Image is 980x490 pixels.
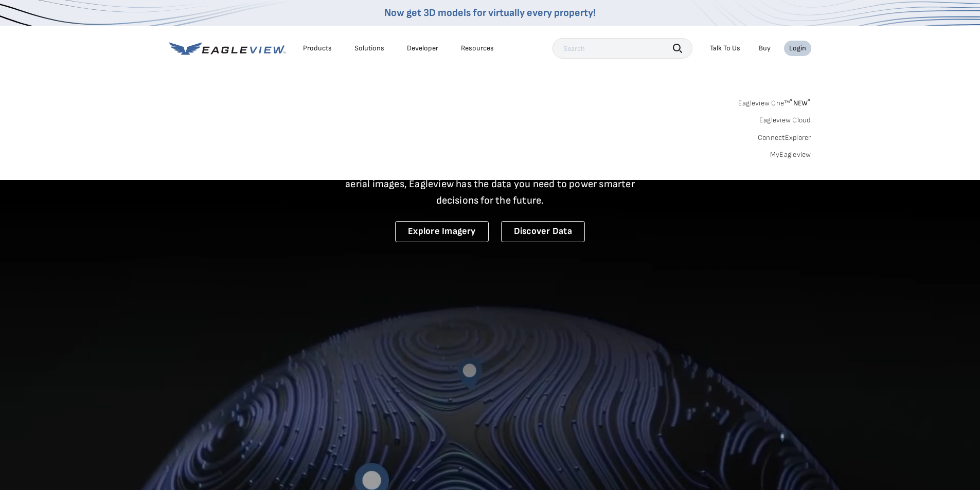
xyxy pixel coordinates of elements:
a: Eagleview Cloud [759,116,811,125]
div: Talk To Us [710,44,740,53]
span: NEW [790,99,811,107]
div: Products [303,44,332,53]
p: A new era starts here. Built on more than 3.5 billion high-resolution aerial images, Eagleview ha... [333,159,648,209]
a: Eagleview One™*NEW* [738,96,811,107]
a: Explore Imagery [395,221,489,242]
a: ConnectExplorer [758,133,811,142]
div: Login [789,44,806,53]
div: Resources [461,44,494,53]
a: Developer [407,44,438,53]
a: Now get 3D models for virtually every property! [384,7,596,19]
a: Discover Data [501,221,585,242]
a: Buy [759,44,771,53]
input: Search [553,38,692,59]
a: MyEagleview [770,150,811,159]
div: Solutions [354,44,384,53]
